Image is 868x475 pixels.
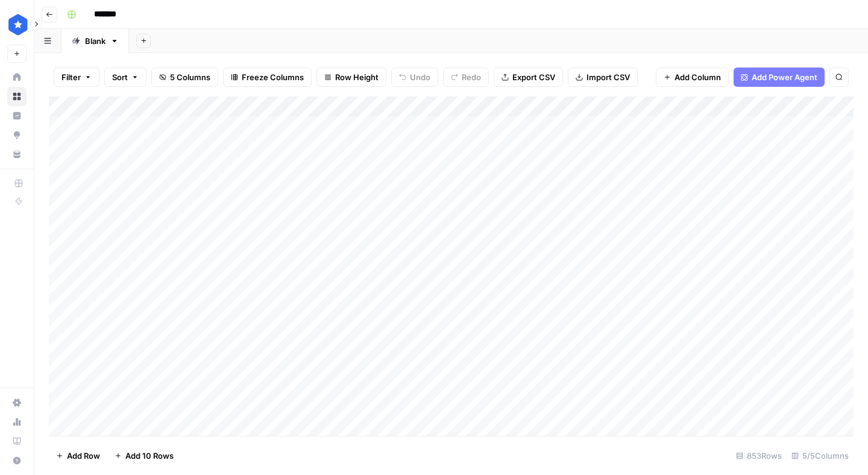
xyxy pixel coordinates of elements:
[7,125,27,145] a: Opportunities
[54,68,99,87] button: Filter
[125,450,174,462] span: Add 10 Rows
[675,71,721,83] span: Add Column
[656,68,729,87] button: Add Column
[242,71,304,83] span: Freeze Columns
[7,14,29,36] img: ConsumerAffairs Logo
[151,68,218,87] button: 5 Columns
[587,71,630,83] span: Import CSV
[752,71,817,83] span: Add Power Agent
[787,446,854,465] div: 5/5 Columns
[67,450,100,462] span: Add Row
[61,29,129,53] a: Blank
[731,446,787,465] div: 853 Rows
[107,446,181,465] button: Add 10 Rows
[7,451,27,470] button: Help + Support
[462,71,481,83] span: Redo
[7,393,27,412] a: Settings
[443,68,489,87] button: Redo
[7,145,27,164] a: Your Data
[568,68,638,87] button: Import CSV
[512,71,555,83] span: Export CSV
[7,10,27,40] button: Workspace: ConsumerAffairs
[391,68,438,87] button: Undo
[7,412,27,432] a: Usage
[85,35,105,47] div: Blank
[61,71,81,83] span: Filter
[734,68,825,87] button: Add Power Agent
[104,68,146,87] button: Sort
[49,446,107,465] button: Add Row
[316,68,386,87] button: Row Height
[7,87,27,106] a: Browse
[170,71,210,83] span: 5 Columns
[7,106,27,125] a: Insights
[223,68,312,87] button: Freeze Columns
[112,71,128,83] span: Sort
[335,71,379,83] span: Row Height
[7,68,27,87] a: Home
[7,432,27,451] a: Learning Hub
[410,71,430,83] span: Undo
[494,68,563,87] button: Export CSV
